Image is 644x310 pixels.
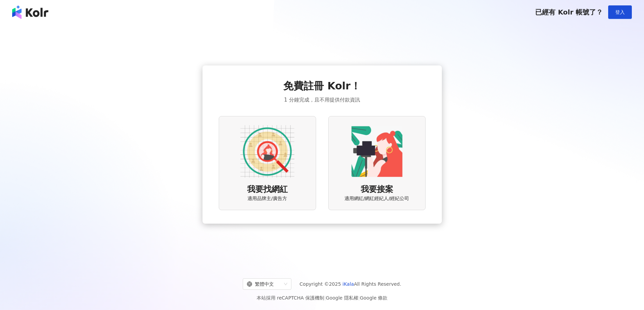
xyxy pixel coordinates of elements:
[344,195,409,202] span: 適用網紅/網紅經紀人/經紀公司
[535,8,603,16] span: 已經有 Kolr 帳號了？
[350,124,404,178] img: KOL identity option
[240,124,294,178] img: AD identity option
[300,280,401,288] span: Copyright © 2025 All Rights Reserved.
[257,294,387,302] span: 本站採用 reCAPTCHA 保護機制
[284,96,360,104] span: 1 分鐘完成，且不用提供付款資訊
[342,281,354,287] a: iKala
[358,295,360,301] span: |
[324,295,326,301] span: |
[326,295,358,301] a: Google 隱私權
[247,184,288,195] span: 我要找網紅
[247,279,281,289] div: 繁體中文
[12,5,48,19] img: logo
[283,79,361,93] span: 免費註冊 Kolr！
[615,9,625,15] span: 登入
[247,195,287,202] span: 適用品牌主/廣告方
[360,295,387,301] a: Google 條款
[608,5,632,19] button: 登入
[361,184,393,195] span: 我要接案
